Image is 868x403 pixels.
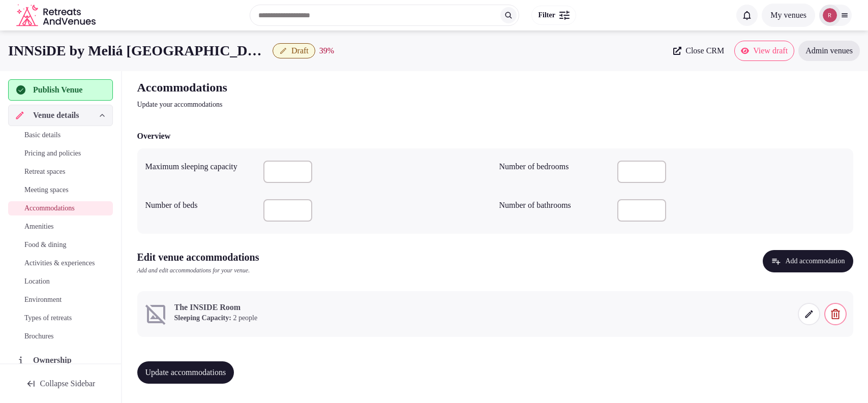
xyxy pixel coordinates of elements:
span: Brochures [24,331,54,342]
span: Retreat spaces [24,167,65,177]
span: Types of retreats [24,313,72,323]
span: Venue details [33,109,79,121]
a: Types of retreats [8,311,113,325]
span: Pricing and policies [24,148,81,159]
span: Activities & experiences [24,258,95,268]
a: Basic details [8,128,113,142]
h3: The INSIDE Room [174,302,258,313]
span: Collapse Sidebar [40,379,96,389]
p: 2 people [174,313,258,323]
a: Close CRM [667,41,730,61]
svg: Retreats and Venues company logo [16,4,98,27]
a: Meeting spaces [8,183,113,197]
button: Add accommodation [763,250,853,272]
span: Ownership [33,354,76,366]
img: robiejavier [823,8,837,22]
a: Amenities [8,220,113,234]
a: Activities & experiences [8,256,113,270]
span: Update accommodations [145,367,226,378]
span: Close CRM [685,46,724,56]
span: Meeting spaces [24,185,69,195]
p: Update your accommodations [137,100,479,110]
h2: Edit venue accommodations [137,250,259,264]
button: Update accommodations [137,361,234,384]
span: Basic details [24,130,61,140]
a: Food & dining [8,238,113,252]
div: 39 % [319,45,334,57]
button: Draft [273,43,315,58]
button: My venues [762,4,815,27]
label: Maximum sleeping capacity [145,163,255,171]
span: Food & dining [24,240,66,250]
a: View draft [734,41,794,61]
p: Add and edit accommodations for your venue. [137,266,259,275]
h2: Accommodations [137,79,479,96]
a: Location [8,274,113,289]
button: Filter [531,6,576,25]
span: View draft [753,46,788,56]
span: Environment [24,295,62,305]
span: Location [24,276,50,287]
a: Pricing and policies [8,146,113,161]
h1: INNSiDE by Meliá [GEOGRAPHIC_DATA] [8,41,268,60]
button: Publish Venue [8,79,113,101]
a: My venues [762,11,815,19]
a: Ownership [8,350,113,371]
a: Visit the homepage [16,4,98,27]
span: Admin venues [805,46,853,56]
a: Brochures [8,329,113,344]
a: Accommodations [8,201,113,215]
button: Collapse Sidebar [8,373,113,395]
span: Accommodations [24,203,75,213]
h2: Overview [137,130,171,142]
a: Environment [8,293,113,307]
a: Admin venues [798,41,860,61]
label: Number of beds [145,201,255,209]
span: Draft [291,46,309,56]
span: Publish Venue [33,84,82,96]
button: 39% [319,45,334,57]
strong: Sleeping Capacity: [174,314,231,322]
label: Number of bathrooms [499,201,609,209]
span: Amenities [24,222,54,232]
a: Retreat spaces [8,165,113,179]
label: Number of bedrooms [499,163,609,171]
span: Filter [538,10,555,20]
